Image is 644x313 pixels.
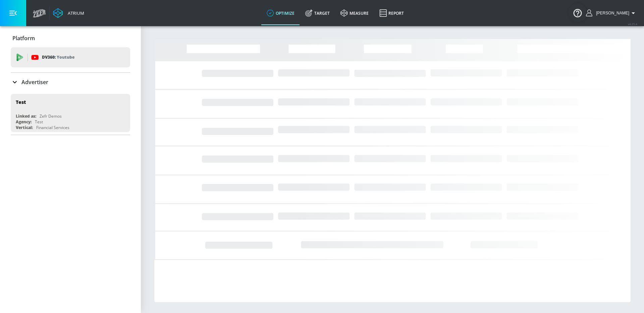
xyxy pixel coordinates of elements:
[53,8,84,18] a: Atrium
[40,113,62,119] div: Zefr Demos
[593,11,629,15] span: login as: anthony.rios@zefr.com
[628,22,637,26] span: v 4.25.4
[16,125,33,130] div: Vertical:
[586,9,637,17] button: [PERSON_NAME]
[568,3,587,22] button: Open Resource Center
[36,125,69,130] div: Financial Services
[35,119,43,125] div: Test
[11,94,130,132] div: TestLinked as:Zefr DemosAgency:TestVertical:Financial Services
[42,54,74,61] p: DV360:
[16,119,32,125] div: Agency:
[12,35,35,42] p: Platform
[261,1,300,25] a: optimize
[300,1,335,25] a: Target
[11,29,130,48] div: Platform
[16,99,26,105] div: Test
[65,10,84,16] div: Atrium
[57,54,74,61] p: Youtube
[21,78,48,86] p: Advertiser
[16,113,36,119] div: Linked as:
[335,1,374,25] a: measure
[374,1,409,25] a: Report
[11,47,130,67] div: DV360: Youtube
[11,73,130,91] div: Advertiser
